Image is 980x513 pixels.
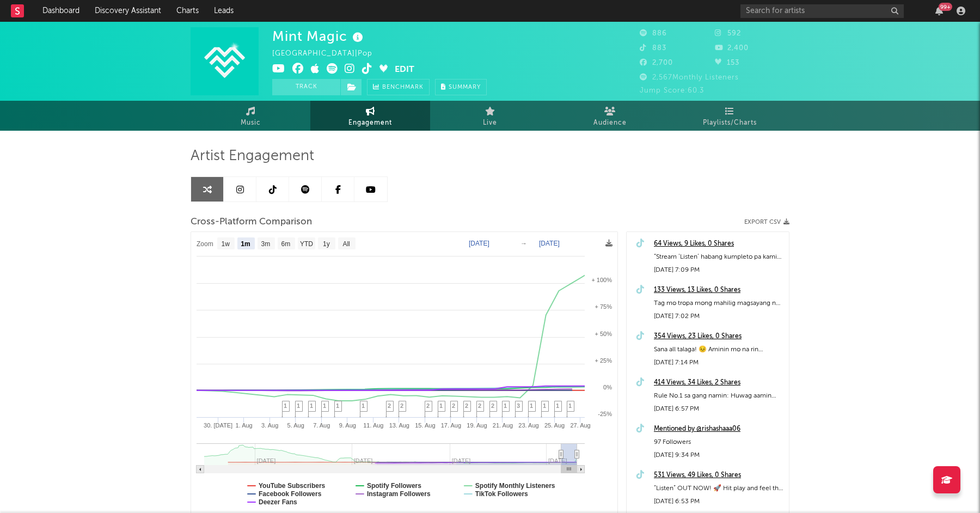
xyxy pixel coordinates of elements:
[654,402,783,416] div: [DATE] 6:57 PM
[595,357,612,364] text: + 25%
[310,101,430,131] a: Engagement
[568,402,572,409] span: 1
[654,310,783,323] div: [DATE] 7:02 PM
[654,251,783,264] div: “Stream ‘Listen’ habang kumpleto pa kami… [PERSON_NAME] na si drummer 😣 ” #MintMagic #Listen #Tik...
[640,30,667,37] span: 886
[475,482,555,490] text: Spotify Monthly Listeners
[654,469,783,482] a: 531 Views, 49 Likes, 0 Shares
[363,422,383,429] text: 11. Aug
[367,490,431,498] text: Instagram Followers
[367,79,430,95] a: Benchmark
[654,436,783,449] div: 97 Followers
[367,482,421,490] text: Spotify Followers
[388,402,391,409] span: 2
[654,237,783,251] a: 64 Views, 9 Likes, 0 Shares
[261,240,271,248] text: 3m
[550,101,670,131] a: Audience
[654,389,783,402] div: Rule No.1 sa gang namin: Huwag aamin [PERSON_NAME] crush. Gang kaibigan [PERSON_NAME] [PERSON_NAM...
[598,411,612,417] text: -25%
[483,117,497,130] span: Live
[430,101,550,131] a: Live
[342,240,350,248] text: All
[435,79,487,95] button: Summary
[595,303,612,310] text: + 75%
[261,422,278,429] text: 3. Aug
[323,402,326,409] span: 1
[426,402,430,409] span: 2
[654,495,783,508] div: [DATE] 6:53 PM
[670,101,789,131] a: Playlists/Charts
[197,240,213,248] text: Zoom
[336,402,339,409] span: 1
[272,79,340,95] button: Track
[348,117,392,130] span: Engagement
[493,422,513,429] text: 21. Aug
[284,402,287,409] span: 1
[740,4,904,18] input: Search for artists
[593,117,627,130] span: Audience
[556,402,559,409] span: 1
[654,356,783,369] div: [DATE] 7:14 PM
[287,422,304,429] text: 5. Aug
[595,331,612,337] text: + 50%
[654,423,783,436] a: Mentioned by @rishashaaa06
[467,422,487,429] text: 19. Aug
[339,422,356,429] text: 9. Aug
[715,45,749,52] span: 2,400
[475,490,528,498] text: TikTok Followers
[715,30,741,37] span: 592
[395,63,414,77] button: Edit
[222,240,230,248] text: 1w
[603,384,612,390] text: 0%
[654,330,783,343] a: 354 Views, 23 Likes, 0 Shares
[323,240,330,248] text: 1y
[654,264,783,277] div: [DATE] 7:09 PM
[640,87,704,94] span: Jump Score: 60.3
[439,402,443,409] span: 1
[191,101,310,131] a: Music
[640,45,666,52] span: 883
[491,402,494,409] span: 2
[281,240,291,248] text: 6m
[272,27,366,45] div: Mint Magic
[544,422,565,429] text: 25. Aug
[259,498,297,506] text: Deezer Fans
[520,240,527,247] text: →
[570,422,590,429] text: 27. Aug
[543,402,546,409] span: 1
[236,422,253,429] text: 1. Aug
[654,376,783,389] a: 414 Views, 34 Likes, 2 Shares
[191,216,312,229] span: Cross-Platform Comparison
[204,422,232,429] text: 30. [DATE]
[504,402,507,409] span: 1
[654,482,783,495] div: “Listen” OUT NOW! 🚀 Hit play and feel the vibe 💃🕺 #MintMagic #Listen #Tiktokmusikat #fyp #soundso...
[591,277,612,283] text: + 100%
[415,422,435,429] text: 15. Aug
[389,422,409,429] text: 13. Aug
[939,3,952,11] div: 99 +
[259,482,326,490] text: YouTube Subscribers
[478,402,481,409] span: 2
[654,297,783,310] div: Tag mo tropa mong mahilig magsayang ng oras! ⏳ Mas okay ‘to: stream our song “Listen”! 🔥 #MintMag...
[935,7,943,15] button: 99+
[313,422,330,429] text: 7. Aug
[744,219,789,225] button: Export CSV
[640,74,739,81] span: 2,567 Monthly Listeners
[382,81,424,94] span: Benchmark
[539,240,560,247] text: [DATE]
[259,490,322,498] text: Facebook Followers
[654,284,783,297] div: 133 Views, 13 Likes, 0 Shares
[703,117,757,130] span: Playlists/Charts
[469,240,489,247] text: [DATE]
[362,402,365,409] span: 1
[518,422,538,429] text: 23. Aug
[241,240,250,248] text: 1m
[715,59,739,66] span: 153
[640,59,673,66] span: 2,700
[272,47,385,60] div: [GEOGRAPHIC_DATA] | Pop
[452,402,455,409] span: 2
[400,402,403,409] span: 2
